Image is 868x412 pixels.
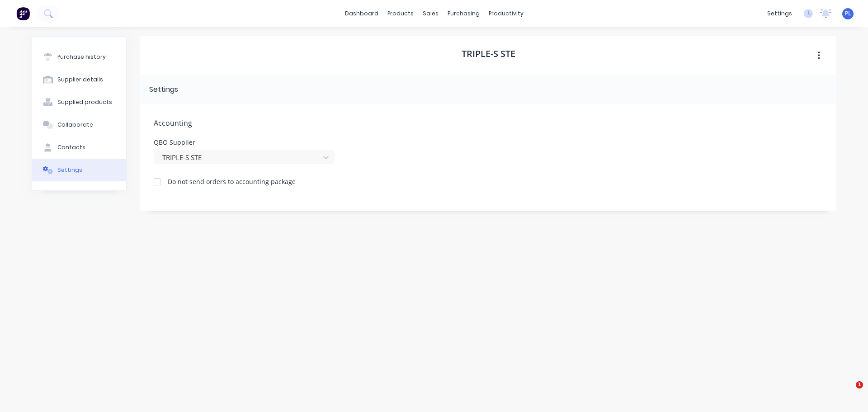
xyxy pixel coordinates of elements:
span: PL [845,9,851,18]
span: Accounting [154,118,823,128]
div: Settings [57,166,82,174]
div: Contacts [57,143,85,152]
div: productivity [484,7,528,20]
span: 1 [856,381,863,388]
button: Supplied products [32,91,126,114]
div: Supplier details [57,76,103,84]
button: Collaborate [32,114,126,136]
button: Purchase history [32,46,126,68]
div: sales [418,7,443,20]
div: Purchase history [57,53,106,61]
div: QBO Supplier [154,139,335,146]
button: Settings [32,159,126,181]
div: Collaborate [57,121,93,129]
iframe: Intercom live chat [837,381,859,403]
div: Do not send orders to accounting package [168,177,296,186]
button: Contacts [32,136,126,159]
div: settings [763,7,797,20]
a: dashboard [340,7,383,20]
h1: TRIPLE-S STE [462,48,515,59]
div: products [383,7,418,20]
button: Supplier details [32,68,126,91]
div: Settings [149,84,178,95]
img: Factory [16,7,30,20]
div: purchasing [443,7,484,20]
div: Supplied products [57,98,112,106]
